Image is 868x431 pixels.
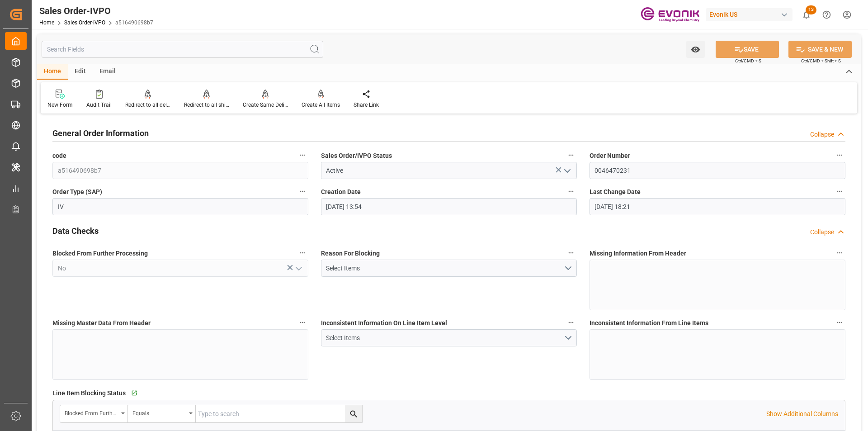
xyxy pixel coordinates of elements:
[810,130,834,139] div: Collapse
[196,405,362,422] input: Type to search
[816,5,837,25] button: Help Center
[801,57,841,64] span: Ctrl/CMD + Shift + S
[806,5,816,14] span: 13
[52,127,149,139] h2: General Order Information
[291,261,305,275] button: open menu
[39,4,153,18] div: Sales Order-IVPO
[810,227,834,237] div: Collapse
[297,149,308,161] button: code
[47,101,73,109] div: New Form
[125,101,170,109] div: Redirect to all deliveries
[52,249,148,258] span: Blocked From Further Processing
[93,64,123,80] div: Email
[60,405,128,422] button: open menu
[590,151,630,161] span: Order Number
[37,64,68,80] div: Home
[834,317,845,328] button: Inconsistent Information From Line Items
[834,149,845,161] button: Order Number
[52,187,102,197] span: Order Type (SAP)
[321,249,380,258] span: Reason For Blocking
[128,405,196,422] button: open menu
[52,388,126,398] span: Line Item Blocking Status
[42,41,323,58] input: Search Fields
[321,151,392,161] span: Sales Order/IVPO Status
[788,41,852,58] button: SAVE & NEW
[132,407,186,417] div: Equals
[326,264,563,273] div: Select Items
[321,329,577,346] button: open menu
[590,187,641,197] span: Last Change Date
[834,185,845,197] button: Last Change Date
[302,101,340,109] div: Create All Items
[565,317,577,328] button: Inconsistent Information On Line Item Level
[243,101,288,109] div: Create Same Delivery Date
[345,405,362,422] button: search button
[565,185,577,197] button: Creation Date
[590,318,708,328] span: Inconsistent Information From Line Items
[686,41,705,58] button: open menu
[590,249,686,258] span: Missing Information From Header
[590,198,845,215] input: DD.MM.YYYY HH:MM
[716,41,779,58] button: SAVE
[735,57,761,64] span: Ctrl/CMD + S
[321,187,361,197] span: Creation Date
[297,185,308,197] button: Order Type (SAP)
[321,198,577,215] input: DD.MM.YYYY HH:MM
[354,101,379,109] div: Share Link
[796,5,816,25] button: show 13 new notifications
[52,225,99,237] h2: Data Checks
[297,317,308,328] button: Missing Master Data From Header
[68,64,93,80] div: Edit
[184,101,229,109] div: Redirect to all shipments
[834,247,845,259] button: Missing Information From Header
[321,260,577,277] button: open menu
[52,318,151,328] span: Missing Master Data From Header
[52,151,66,161] span: code
[766,409,838,419] p: Show Additional Columns
[560,164,573,178] button: open menu
[39,19,54,26] a: Home
[565,247,577,259] button: Reason For Blocking
[297,247,308,259] button: Blocked From Further Processing
[706,6,796,23] button: Evonik US
[565,149,577,161] button: Sales Order/IVPO Status
[326,333,563,343] div: Select Items
[321,318,447,328] span: Inconsistent Information On Line Item Level
[706,8,793,21] div: Evonik US
[641,7,699,23] img: Evonik-brand-mark-Deep-Purple-RGB.jpeg_1700498283.jpeg
[65,407,118,417] div: Blocked From Further Processing
[64,19,105,26] a: Sales Order-IVPO
[86,101,112,109] div: Audit Trail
